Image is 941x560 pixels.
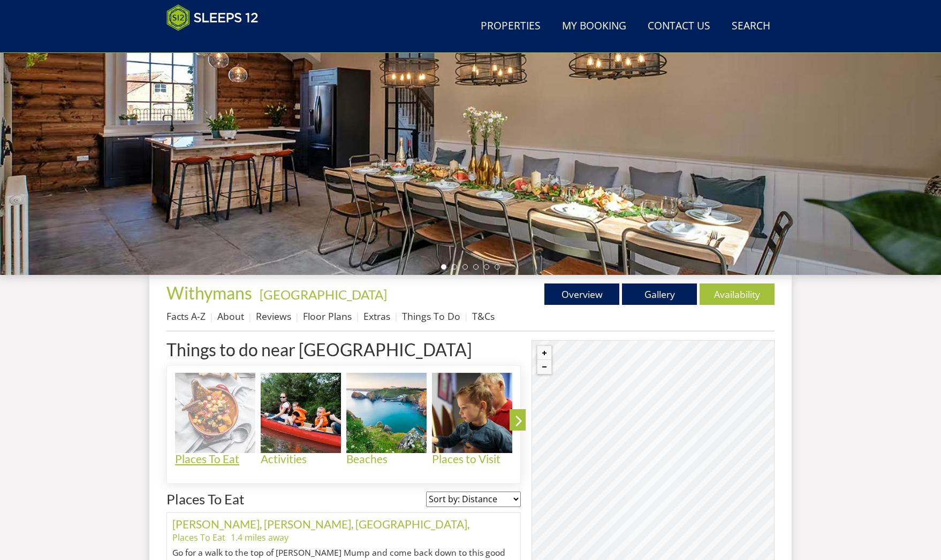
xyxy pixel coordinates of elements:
[261,453,341,465] h4: Activities
[537,346,551,360] button: Zoom in
[231,531,289,544] li: 1.4 miles away
[346,373,427,453] img: Beaches
[175,373,255,453] img: Places To Eat
[346,453,427,465] h4: Beaches
[175,453,255,465] h4: Places To Eat
[261,373,341,453] img: Activities
[260,287,387,302] a: [GEOGRAPHIC_DATA]
[518,453,598,478] h4: Food, Shops & Markets
[172,517,469,531] a: [PERSON_NAME], [PERSON_NAME], [GEOGRAPHIC_DATA],
[346,373,432,465] a: Beaches
[172,532,225,543] a: Places To Eat
[217,310,244,323] a: About
[518,373,598,453] img: Food, Shops & Markets
[166,491,245,507] a: Places To Eat
[432,453,512,465] h4: Places to Visit
[537,360,551,374] button: Zoom out
[255,287,387,302] span: -
[256,310,291,323] a: Reviews
[363,310,390,323] a: Extras
[261,373,346,465] a: Activities
[161,37,274,47] iframe: Customer reviews powered by Trustpilot
[727,14,775,39] a: Search
[544,283,619,305] a: Overview
[166,340,521,359] h1: Things to do near [GEOGRAPHIC_DATA]
[402,310,460,323] a: Things To Do
[432,373,512,453] img: Places to Visit
[166,282,255,303] a: Withymans
[175,373,261,465] a: Places To Eat
[643,14,715,39] a: Contact Us
[472,310,495,323] a: T&Cs
[303,310,352,323] a: Floor Plans
[622,283,697,305] a: Gallery
[166,310,206,323] a: Facts A-Z
[166,4,259,31] img: Sleeps 12
[166,282,252,303] span: Withymans
[518,373,603,478] a: Food, Shops & Markets
[700,283,775,305] a: Availability
[558,14,631,39] a: My Booking
[476,14,545,39] a: Properties
[432,373,518,465] a: Places to Visit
